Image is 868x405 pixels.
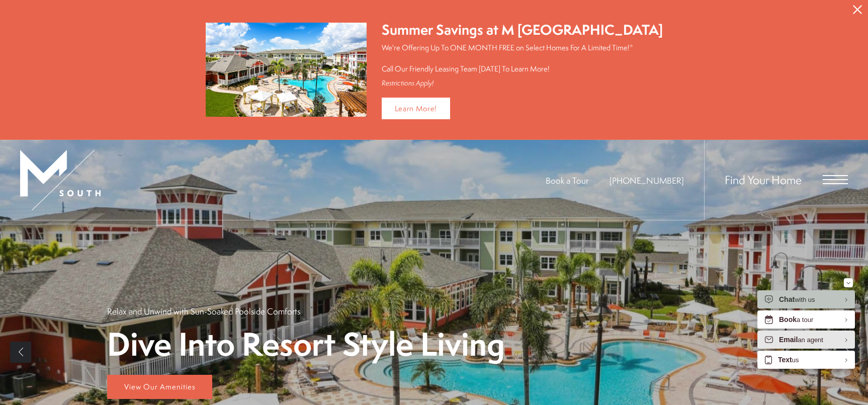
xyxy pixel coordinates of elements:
[206,23,367,117] img: Summer Savings at M South Apartments
[382,98,451,119] a: Learn More!
[382,20,663,40] div: Summer Savings at M [GEOGRAPHIC_DATA]
[382,79,663,88] div: Restrictions Apply!
[10,342,31,363] a: Previous
[107,327,505,361] p: Dive Into Resort Style Living
[546,175,588,186] a: Book a Tour
[20,150,101,210] img: MSouth
[382,42,663,74] p: We're Offering Up To ONE MONTH FREE on Select Homes For A Limited Time!* Call Our Friendly Leasin...
[107,305,300,317] p: Relax and Unwind with Sun-Soaked Poolside Comforts
[124,381,196,392] span: View Our Amenities
[725,172,802,188] a: Find Your Home
[610,175,684,186] span: [PHONE_NUMBER]
[610,175,684,186] a: Call Us at 813-570-8014
[107,375,212,399] a: View Our Amenities
[823,175,848,184] button: Open Menu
